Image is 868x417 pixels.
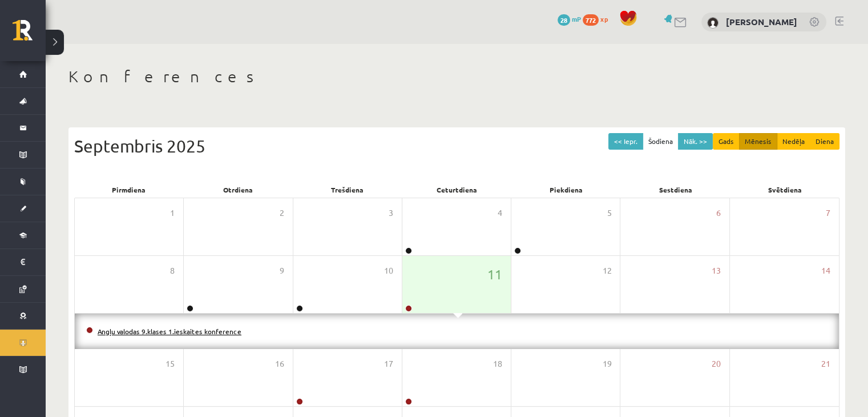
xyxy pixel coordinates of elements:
span: xp [600,14,608,23]
span: 11 [487,264,502,284]
span: 19 [602,358,611,370]
span: 7 [826,207,830,219]
span: 6 [716,207,721,219]
div: Sestdiena [621,182,730,198]
span: 4 [498,207,502,219]
button: Šodiena [643,133,679,150]
span: 3 [389,207,393,219]
button: Gads [713,133,740,150]
img: Anastasija Vasiļevska [707,17,718,29]
a: [PERSON_NAME] [726,16,797,27]
div: Otrdiena [184,182,293,198]
h1: Konferences [68,67,845,86]
span: 13 [712,264,721,277]
button: Nāk. >> [678,133,713,150]
div: Svētdiena [730,182,839,198]
a: Angļu valodas 9.klases 1.ieskaites konference [98,327,241,336]
span: 14 [821,264,830,277]
span: 28 [558,14,570,26]
a: 28 mP [558,14,581,23]
span: 2 [280,207,284,219]
a: 772 xp [583,14,613,23]
button: Nedēļa [777,133,810,150]
span: 8 [170,264,175,277]
button: << Iepr. [608,133,643,150]
span: 772 [583,14,599,26]
div: Piekdiena [511,182,621,198]
span: 10 [384,264,393,277]
div: Pirmdiena [74,182,184,198]
div: Septembris 2025 [74,133,839,159]
span: 16 [275,358,284,370]
span: 15 [165,358,175,370]
span: 1 [170,207,175,219]
div: Ceturtdiena [402,182,512,198]
span: 20 [712,358,721,370]
button: Mēnesis [739,133,777,150]
span: 17 [384,358,393,370]
span: 21 [821,358,830,370]
span: 9 [280,264,284,277]
span: 12 [602,264,611,277]
button: Diena [810,133,839,150]
span: mP [572,14,581,23]
div: Trešdiena [293,182,402,198]
a: Rīgas 1. Tālmācības vidusskola [13,20,46,49]
span: 18 [493,358,502,370]
span: 5 [607,207,611,219]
